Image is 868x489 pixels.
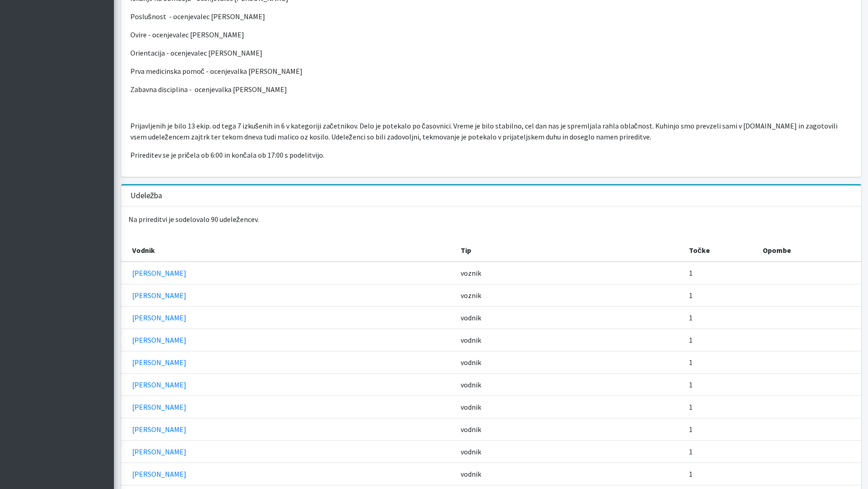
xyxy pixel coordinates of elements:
[455,463,683,485] td: vodnik
[455,351,683,374] td: vodnik
[130,191,163,201] h3: Udeležba
[132,425,186,434] a: [PERSON_NAME]
[132,358,186,367] a: [PERSON_NAME]
[455,374,683,396] td: vodnik
[683,351,757,374] td: 1
[121,206,861,232] p: Na prireditvi je sodelovalo 90 udeležencev.
[683,441,757,463] td: 1
[455,284,683,307] td: voznik
[130,29,852,40] p: Ovire - ocenjevalec [PERSON_NAME]
[132,313,186,322] a: [PERSON_NAME]
[683,262,757,284] td: 1
[683,284,757,307] td: 1
[455,329,683,351] td: vodnik
[130,66,852,77] p: Prva medicinska pomoč - ocenjevalka [PERSON_NAME]
[455,441,683,463] td: vodnik
[130,47,852,58] p: Orientacija - ocenjevalec [PERSON_NAME]
[132,447,186,456] a: [PERSON_NAME]
[132,268,186,278] a: [PERSON_NAME]
[683,374,757,396] td: 1
[683,418,757,441] td: 1
[130,11,852,22] p: Poslušnost - ocenjevalec [PERSON_NAME]
[132,402,186,412] a: [PERSON_NAME]
[130,84,852,95] p: Zabavna disciplina - ocenjevalka [PERSON_NAME]
[132,469,186,479] a: [PERSON_NAME]
[683,307,757,329] td: 1
[130,120,852,142] p: Prijavljenih je bilo 13 ekip. od tega 7 izkušenih in 6 v kategoriji začetnikov. Delo je potekalo ...
[132,380,186,389] a: [PERSON_NAME]
[683,463,757,485] td: 1
[121,239,455,262] th: Vodnik
[455,239,683,262] th: Tip
[683,396,757,418] td: 1
[132,291,186,300] a: [PERSON_NAME]
[683,239,757,262] th: Točke
[130,149,852,160] p: Prireditev se je pričela ob 6:00 in končala ob 17:00 s podelitvijo.
[455,262,683,284] td: voznik
[132,335,186,345] a: [PERSON_NAME]
[455,396,683,418] td: vodnik
[455,418,683,441] td: vodnik
[757,239,861,262] th: Opombe
[683,329,757,351] td: 1
[455,307,683,329] td: vodnik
